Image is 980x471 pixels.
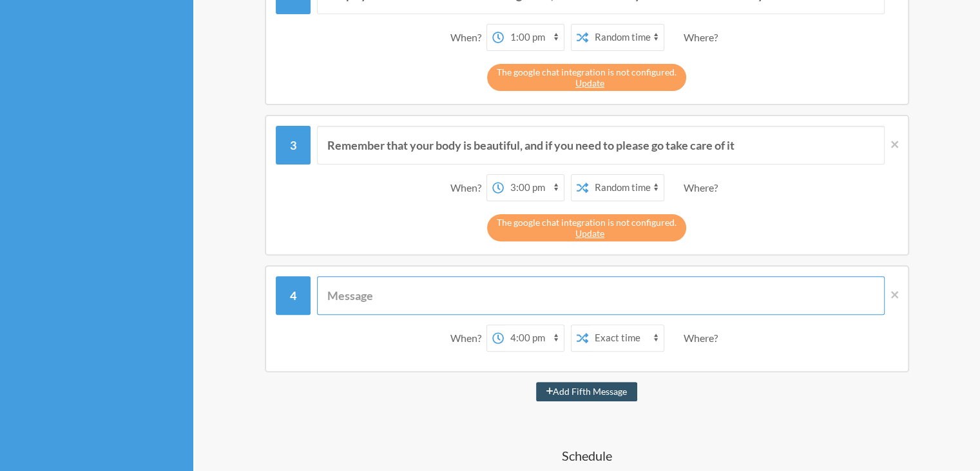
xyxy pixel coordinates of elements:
button: Add Fifth Message [536,382,638,401]
h4: Schedule [219,446,954,465]
a: Update [575,228,604,239]
a: Update [575,77,604,88]
div: Where? [684,174,723,201]
div: Where? [684,325,723,352]
div: When? [450,174,486,201]
div: When? [450,24,486,51]
input: Message [317,276,885,315]
div: The google chat integration is not configured. [487,64,686,91]
div: Where? [684,24,723,51]
div: When? [450,325,486,352]
div: The google chat integration is not configured. [487,214,686,241]
input: Message [317,126,885,165]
